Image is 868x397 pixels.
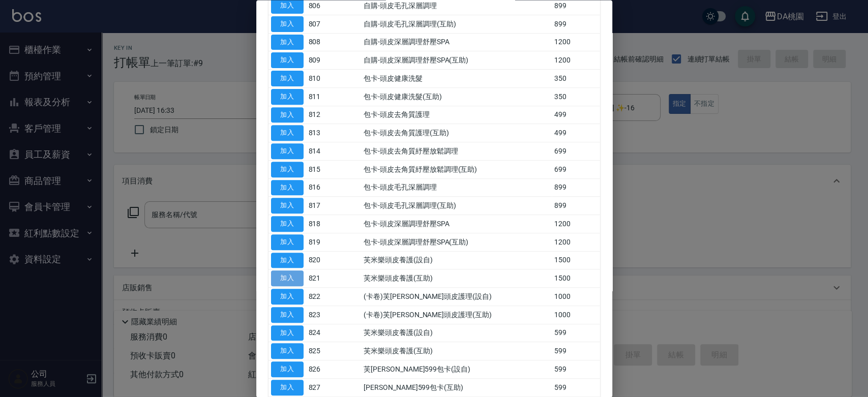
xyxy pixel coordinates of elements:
td: 810 [306,70,334,88]
td: 自購-頭皮深層調理舒壓SPA(互助) [361,51,552,70]
td: 芙米樂頭皮養護(互助) [361,342,552,360]
td: 自購-頭皮毛孔深層調理(互助) [361,15,552,34]
td: 824 [306,324,334,343]
td: 699 [552,142,600,161]
td: 809 [306,51,334,70]
button: 加入 [271,71,304,87]
td: 599 [552,342,600,360]
td: 807 [306,15,334,34]
td: 811 [306,88,334,106]
button: 加入 [271,35,304,50]
button: 加入 [271,180,304,196]
td: 816 [306,179,334,197]
td: 1200 [552,51,600,70]
td: 819 [306,233,334,252]
td: 包卡-頭皮深層調理舒壓SPA(互助) [361,233,552,252]
td: 350 [552,88,600,106]
td: 1500 [552,269,600,288]
button: 加入 [271,325,304,341]
td: 1200 [552,34,600,52]
td: 芙[PERSON_NAME]599包卡(設自) [361,360,552,379]
button: 加入 [271,89,304,105]
td: (卡卷)芙[PERSON_NAME]頭皮護理(互助) [361,306,552,324]
td: 817 [306,197,334,215]
td: 599 [552,324,600,343]
td: 1200 [552,233,600,252]
button: 加入 [271,307,304,323]
td: 823 [306,306,334,324]
td: 499 [552,124,600,142]
button: 加入 [271,217,304,232]
td: 826 [306,360,334,379]
button: 加入 [271,198,304,214]
td: 808 [306,34,334,52]
td: 599 [552,379,600,397]
td: 包卡-頭皮深層調理舒壓SPA [361,215,552,233]
td: 芙米樂頭皮養護(設自) [361,252,552,270]
button: 加入 [271,53,304,69]
td: (卡卷)芙[PERSON_NAME]頭皮護理(設自) [361,288,552,306]
td: 821 [306,269,334,288]
td: 699 [552,161,600,179]
td: 350 [552,70,600,88]
td: 814 [306,142,334,161]
button: 加入 [271,234,304,250]
button: 加入 [271,126,304,141]
td: 包卡-頭皮健康洗髮(互助) [361,88,552,106]
button: 加入 [271,144,304,160]
td: 包卡-頭皮毛孔深層調理(互助) [361,197,552,215]
td: 825 [306,342,334,360]
td: 813 [306,124,334,142]
td: 812 [306,106,334,125]
td: 1000 [552,288,600,306]
button: 加入 [271,271,304,287]
td: 包卡-頭皮健康洗髮 [361,70,552,88]
td: 599 [552,360,600,379]
td: 包卡-頭皮去角質護理(互助) [361,124,552,142]
td: 499 [552,106,600,125]
td: 芙米樂頭皮養護(設自) [361,324,552,343]
td: 自購-頭皮深層調理舒壓SPA [361,34,552,52]
td: 1000 [552,306,600,324]
td: 899 [552,179,600,197]
td: 1500 [552,252,600,270]
td: 899 [552,15,600,34]
td: 芙米樂頭皮養護(互助) [361,269,552,288]
td: 1200 [552,215,600,233]
td: 822 [306,288,334,306]
td: 包卡-頭皮去角質紓壓放鬆調理(互助) [361,161,552,179]
button: 加入 [271,107,304,123]
button: 加入 [271,162,304,177]
button: 加入 [271,380,304,395]
button: 加入 [271,362,304,378]
button: 加入 [271,289,304,305]
td: 818 [306,215,334,233]
td: 820 [306,252,334,270]
td: 包卡-頭皮毛孔深層調理 [361,179,552,197]
button: 加入 [271,16,304,32]
td: 827 [306,379,334,397]
td: 包卡-頭皮去角質紓壓放鬆調理 [361,142,552,161]
td: 899 [552,197,600,215]
button: 加入 [271,344,304,359]
td: 包卡-頭皮去角質護理 [361,106,552,125]
button: 加入 [271,253,304,268]
td: [PERSON_NAME]599包卡(互助) [361,379,552,397]
td: 815 [306,161,334,179]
